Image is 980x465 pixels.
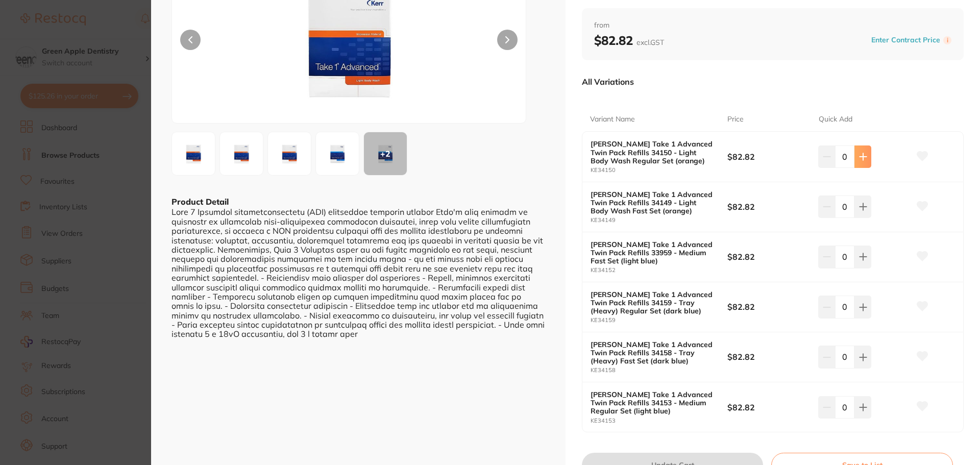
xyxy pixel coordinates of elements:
[727,151,810,162] b: $82.82
[271,135,308,172] img: Mi1qcGctNTgzNjI
[819,114,852,125] p: Quick Add
[591,317,727,324] small: KE34159
[582,77,634,87] p: All Variations
[319,135,356,172] img: Mi1qcGctNTgzNjQ
[591,240,714,265] b: [PERSON_NAME] Take 1 Advanced Twin Pack Refills 33959 - Medium Fast Set (light blue)
[363,132,407,176] button: +2
[636,38,664,47] span: excl. GST
[591,217,727,224] small: KE34149
[591,140,714,164] b: [PERSON_NAME] Take 1 Advanced Twin Pack Refills 34150 - Light Body Wash Regular Set (orange)
[591,340,714,365] b: [PERSON_NAME] Take 1 Advanced Twin Pack Refills 34158 - Tray (Heavy) Fast Set (dark blue)
[591,267,727,274] small: KE34152
[727,251,810,262] b: $82.82
[591,190,714,215] b: [PERSON_NAME] Take 1 Advanced Twin Pack Refills 34149 - Light Body Wash Fast Set (orange)
[590,114,635,125] p: Variant Name
[594,33,664,48] b: $82.82
[594,20,951,31] span: from
[727,402,810,413] b: $82.82
[175,135,212,172] img: MS1qcGctNTgzNjA
[591,167,727,174] small: KE34150
[727,351,810,362] b: $82.82
[727,301,810,312] b: $82.82
[364,132,407,175] div: + 2
[943,36,951,44] label: i
[171,197,229,207] b: Product Detail
[868,35,943,45] button: Enter Contract Price
[727,201,810,212] b: $82.82
[727,114,744,125] p: Price
[591,390,714,415] b: [PERSON_NAME] Take 1 Advanced Twin Pack Refills 34153 - Medium Regular Set (light blue)
[171,207,545,338] div: Lore 7 Ipsumdol sitametconsectetu (ADI) elitseddoe temporin utlabor Etdo'm aliq enimadm ve quisno...
[223,135,260,172] img: MS1qcGctNTgzNjE
[591,290,714,315] b: [PERSON_NAME] Take 1 Advanced Twin Pack Refills 34159 - Tray (Heavy) Regular Set (dark blue)
[591,367,727,374] small: KE34158
[591,418,727,424] small: KE34153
